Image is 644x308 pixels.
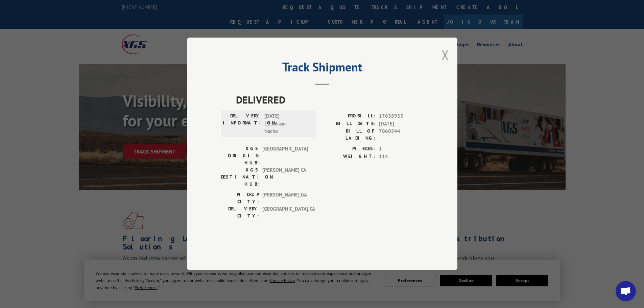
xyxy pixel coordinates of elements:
[379,153,424,161] span: 114
[221,167,259,188] label: XGS DESTINATION HUB:
[236,92,424,108] span: DELIVERED
[221,145,259,167] label: XGS ORIGIN HUB:
[262,145,308,167] span: [GEOGRAPHIC_DATA]
[616,281,636,301] div: Open chat
[379,120,424,128] span: [DATE]
[322,120,376,128] label: BILL DATE:
[221,62,424,75] h2: Track Shipment
[322,113,376,120] label: PROBILL:
[379,113,424,120] span: 17638935
[322,128,376,142] label: BILL OF LADING:
[262,206,308,220] span: [GEOGRAPHIC_DATA] , CA
[221,206,259,220] label: DELIVERY CITY:
[221,191,259,206] label: PICKUP CITY:
[223,113,261,136] label: DELIVERY INFORMATION:
[379,145,424,153] span: 1
[262,167,308,188] span: [PERSON_NAME] CA
[322,145,376,153] label: PIECES:
[442,46,449,64] button: Close modal
[379,128,424,142] span: 7060544
[322,153,376,161] label: WEIGHT:
[262,191,308,206] span: [PERSON_NAME] , GA
[264,113,310,136] span: [DATE] 11:36 am Nacho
